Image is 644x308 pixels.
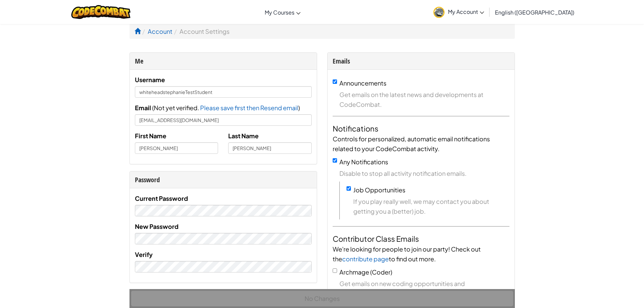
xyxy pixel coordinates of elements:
[339,79,386,87] label: Announcements
[261,3,304,21] a: My Courses
[353,186,405,194] label: Job Opportunities
[433,7,445,18] img: avatar
[135,175,312,185] div: Password
[200,104,298,112] span: Please save first then Resend email
[342,255,389,263] a: contribute page
[172,26,230,36] li: Account Settings
[495,9,574,16] span: English ([GEOGRAPHIC_DATA])
[135,75,165,85] label: Username
[339,158,388,166] label: Any Notifications
[154,104,200,112] span: Not yet verified.
[370,268,392,276] span: (Coder)
[333,245,481,263] span: We're looking for people to join our party! Check out the
[339,268,369,276] span: Archmage
[339,168,509,178] span: Disable to stop all activity notification emails.
[333,123,509,134] h4: Notifications
[135,221,178,231] label: New Password
[148,27,172,35] a: Account
[135,104,151,112] span: Email
[265,9,294,16] span: My Courses
[339,279,509,298] span: Get emails on new coding opportunities and announcements.
[339,90,509,109] span: Get emails on the latest news and developments at CodeCombat.
[298,104,300,112] span: )
[135,250,153,259] label: Verify
[353,196,509,216] span: If you play really well, we may contact you about getting you a (better) job.
[492,3,578,21] a: English ([GEOGRAPHIC_DATA])
[430,1,487,23] a: My Account
[228,131,259,141] label: Last Name
[151,104,154,112] span: (
[333,56,509,66] div: Emails
[333,233,509,244] h4: Contributor Class Emails
[333,135,490,152] span: Controls for personalized, automatic email notifications related to your CodeCombat activity.
[389,255,436,263] span: to find out more.
[71,5,130,19] img: CodeCombat logo
[135,131,166,141] label: First Name
[135,193,188,203] label: Current Password
[135,56,312,66] div: Me
[448,8,484,15] span: My Account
